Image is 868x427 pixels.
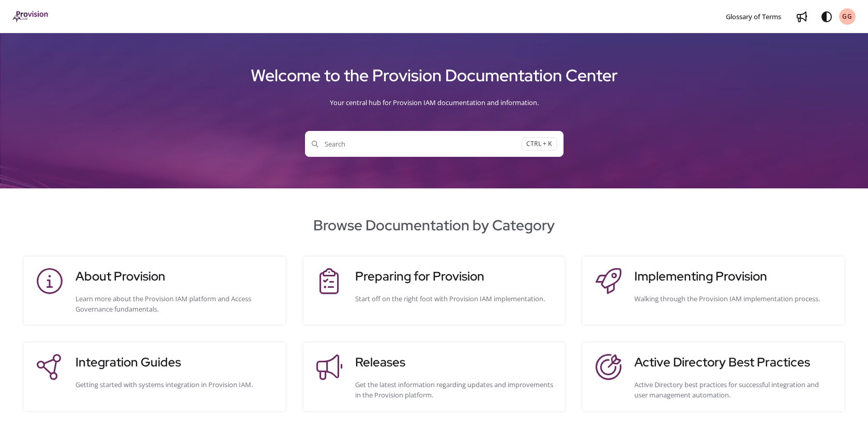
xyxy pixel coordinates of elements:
a: Integration GuidesGetting started with systems integration in Provision IAM. [34,353,275,400]
span: CTRL + K [522,137,557,151]
h3: Integration Guides [75,353,275,372]
div: Getting started with systems integration in Provision IAM. [75,379,275,390]
div: Walking through the Provision IAM implementation process. [634,293,834,304]
button: Theme options [818,8,835,25]
img: brand logo [12,11,49,22]
a: Preparing for ProvisionStart off on the right foot with Provision IAM implementation. [314,267,555,314]
button: GG [839,8,856,25]
h3: Implementing Provision [634,267,834,286]
h3: Preparing for Provision [355,267,555,286]
button: SearchCTRL + K [305,131,564,157]
div: Active Directory best practices for successful integration and user management automation. [634,379,834,400]
a: Project logo [12,11,49,23]
div: Start off on the right foot with Provision IAM implementation. [355,293,555,304]
div: Your central hub for Provision IAM documentation and information. [12,90,856,115]
h3: About Provision [75,267,275,286]
div: Learn more about the Provision IAM platform and Access Governance fundamentals. [75,293,275,314]
h1: Welcome to the Provision Documentation Center [12,62,856,90]
div: Get the latest information regarding updates and improvements in the Provision platform. [355,379,555,400]
a: Active Directory Best PracticesActive Directory best practices for successful integration and use... [593,353,834,400]
a: ReleasesGet the latest information regarding updates and improvements in the Provision platform. [314,353,555,400]
a: About ProvisionLearn more about the Provision IAM platform and Access Governance fundamentals. [34,267,275,314]
h3: Active Directory Best Practices [634,353,834,372]
span: Search [312,139,522,149]
h2: Browse Documentation by Category [12,214,856,236]
a: Implementing ProvisionWalking through the Provision IAM implementation process. [593,267,834,314]
h3: Releases [355,353,555,372]
span: Glossary of Terms [726,12,781,21]
a: Whats new [794,8,810,25]
span: GG [842,12,852,22]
